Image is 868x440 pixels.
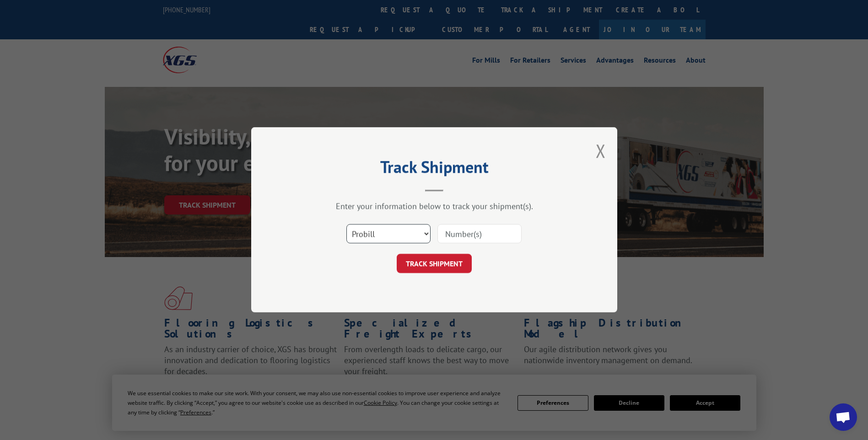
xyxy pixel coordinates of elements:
button: Close modal [596,139,606,163]
input: Number(s) [437,225,522,244]
div: Open chat [830,403,857,431]
h2: Track Shipment [297,161,571,178]
div: Enter your information below to track your shipment(s). [297,201,571,212]
button: TRACK SHIPMENT [397,254,472,274]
